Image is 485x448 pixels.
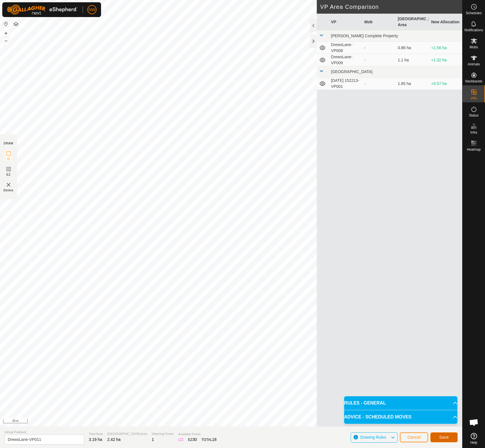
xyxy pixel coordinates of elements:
[329,42,362,54] td: DrewsLane-VP008
[364,81,393,87] div: -
[329,54,362,66] td: DrewsLane-VP009
[362,14,395,30] th: Mob
[152,437,154,442] span: 1
[463,431,485,447] a: Help
[181,437,184,442] span: 2
[429,54,462,66] td: +1.32 ha
[7,157,10,161] span: IZ
[470,45,478,49] span: Mobs
[331,69,373,74] span: [GEOGRAPHIC_DATA]
[395,42,429,54] td: 0.86 ha
[466,11,482,15] span: Schedules
[329,14,362,30] th: VP
[209,419,230,424] a: Privacy Policy
[429,42,462,54] td: +1.56 ha
[4,188,14,192] span: Delete
[439,435,449,439] span: Save
[429,78,462,90] td: +0.57 ha
[470,441,477,444] span: Help
[469,114,478,117] span: Status
[7,5,78,15] img: Gallagher Logo
[89,437,102,442] span: 3.19 ha
[344,410,457,424] p-accordion-header: ADVICE - SCHEDULED MOVES
[188,437,197,443] div: EZ
[13,21,19,28] button: Map Layers
[192,437,197,442] span: 30
[360,435,386,439] span: Drawing Rules
[470,97,477,100] span: VPs
[344,400,386,406] span: RULES - GENERAL
[178,437,183,443] div: IZ
[107,437,121,442] span: 2.42 ha
[4,141,13,146] div: DRAW
[470,131,477,134] span: Infra
[364,45,393,51] div: -
[395,78,429,90] td: 1.85 ha
[3,20,9,27] button: Reset Map
[329,78,362,90] td: [DATE] 152213-VP001
[320,3,462,10] h2: VP Area Comparison
[107,432,147,436] span: [GEOGRAPHIC_DATA] Area
[429,14,462,30] th: New Allocation
[89,7,95,13] span: NW
[467,148,481,151] span: Heatmap
[7,173,11,177] span: EZ
[3,37,9,44] button: –
[465,28,483,32] span: Notifications
[344,396,457,410] p-accordion-header: RULES - GENERAL
[465,80,482,83] span: Neckbands
[5,181,12,188] img: VP
[331,34,398,38] span: [PERSON_NAME] Complete Property
[344,414,411,420] span: ADVICE - SCHEDULED MOVES
[89,432,103,436] span: Total Area
[364,57,393,63] div: -
[202,437,217,443] div: TOTAL
[465,414,482,431] div: Open chat
[407,435,421,439] span: Cancel
[468,63,480,66] span: Animals
[3,30,9,37] button: +
[395,14,429,30] th: [GEOGRAPHIC_DATA] Area
[400,432,428,442] button: Cancel
[178,432,217,437] span: Available Points
[237,419,254,424] a: Contact Us
[152,432,174,436] span: Watering Points
[430,432,458,442] button: Save
[395,54,429,66] td: 1.1 ha
[5,430,84,435] span: Virtual Paddock
[212,437,217,442] span: 18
